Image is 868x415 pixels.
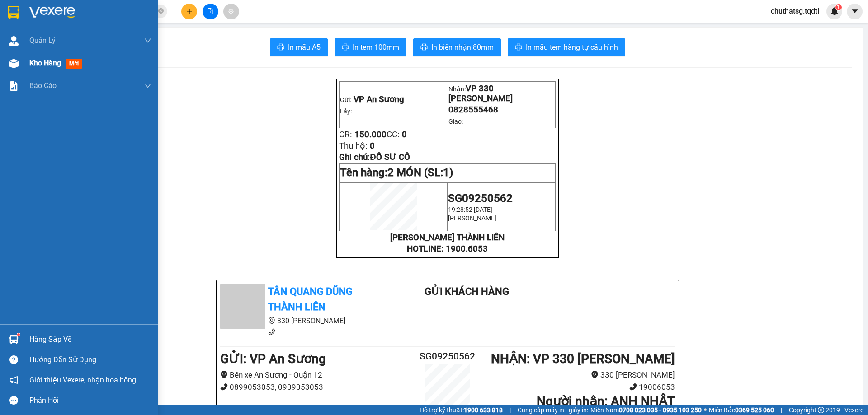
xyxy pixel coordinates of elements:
b: NHẬN : VP 330 [PERSON_NAME] [491,351,675,366]
button: aim [223,4,239,19]
span: phone [220,383,228,391]
span: close-circle [158,7,164,16]
span: ⚪️ [704,408,707,412]
span: caret-down [851,7,859,15]
sup: 1 [17,333,20,336]
span: environment [5,61,11,67]
li: VP VP 330 [PERSON_NAME] [62,49,120,69]
span: close-circle [158,8,164,14]
button: printerIn mẫu A5 [270,38,328,56]
button: file-add [203,4,218,19]
p: Nhận: [448,84,555,103]
strong: 1900 633 818 [464,406,503,414]
span: Báo cáo [29,80,57,91]
span: copyright [818,407,824,413]
span: mới [66,59,82,69]
img: warehouse-icon [9,59,19,68]
span: CR: [339,130,352,140]
span: 2 MÓN (SL: [387,166,453,179]
strong: 0708 023 035 - 0935 103 250 [619,406,702,414]
button: printerIn biên nhận 80mm [413,38,501,56]
li: 330 [PERSON_NAME] [220,315,388,326]
button: printerIn mẫu tem hàng tự cấu hình [508,38,625,56]
span: 19:28:52 [DATE] [448,206,492,213]
b: Tân Quang Dũng Thành Liên [268,286,353,313]
span: SG09250562 [448,192,513,205]
span: 0 [402,130,407,140]
div: Phản hồi [29,394,151,407]
strong: [PERSON_NAME] THÀNH LIÊN [390,233,505,242]
b: GỬI : VP An Sương [220,351,326,366]
img: warehouse-icon [9,36,19,46]
li: VP VP An Sương [5,49,62,59]
span: 1) [443,166,453,179]
span: question-circle [9,355,18,364]
span: | [509,405,511,415]
img: icon-new-feature [830,7,839,15]
img: solution-icon [9,81,19,91]
li: 330 [PERSON_NAME] [486,369,675,381]
span: down [144,37,151,44]
div: Hàng sắp về [29,333,151,346]
span: environment [591,371,599,378]
span: In biên nhận 80mm [431,42,494,53]
span: Quản Lý [29,35,56,46]
span: down [144,82,151,89]
span: environment [268,317,275,324]
span: aim [228,8,234,14]
span: ĐỒ SƯ CÔ [370,152,410,162]
sup: 1 [835,4,842,10]
span: VP An Sương [354,94,404,104]
span: printer [420,43,428,52]
span: Cung cấp máy in - giấy in: [518,405,588,415]
div: Hướng dẫn sử dụng [29,353,151,367]
p: Gửi: [340,94,447,104]
span: CC: [387,130,400,140]
span: Ghi chú: [339,152,410,162]
span: message [9,396,18,405]
b: Bến xe An Sương - Quận 12 [5,60,61,77]
button: printerIn tem 100mm [335,38,406,56]
span: 150.000 [354,130,387,140]
span: phone [268,328,275,336]
span: Giới thiệu Vexere, nhận hoa hồng [29,374,136,386]
span: chuthatsg.tqdtl [764,5,826,17]
span: | [781,405,782,415]
h2: SG09250562 [410,349,486,364]
span: file-add [207,8,213,14]
button: plus [181,4,197,19]
span: 0828555468 [448,105,498,115]
span: VP 330 [PERSON_NAME] [448,84,513,103]
span: phone [629,383,637,391]
li: Tân Quang Dũng Thành Liên [5,5,131,38]
span: printer [515,43,522,52]
span: Giao: [448,118,463,125]
span: Lấy: [340,107,352,115]
strong: 0369 525 060 [735,406,774,414]
span: In tem 100mm [353,42,399,53]
span: 0 [370,141,375,151]
li: 0899053053, 0909053053 [220,381,410,393]
span: 1 [837,4,840,10]
span: In mẫu tem hàng tự cấu hình [526,42,618,53]
span: Miền Bắc [709,405,774,415]
img: warehouse-icon [9,335,19,344]
span: Miền Nam [590,405,702,415]
span: [PERSON_NAME] [448,214,496,222]
span: plus [186,8,193,14]
li: Bến xe An Sương - Quận 12 [220,369,410,381]
img: logo-vxr [8,6,19,19]
span: Kho hàng [29,59,61,67]
span: printer [277,43,284,52]
span: In mẫu A5 [288,42,321,53]
span: Thu hộ: [339,141,368,151]
span: notification [9,376,18,384]
strong: HOTLINE: 1900.6053 [407,244,488,254]
span: environment [220,371,228,378]
span: printer [342,43,349,52]
button: caret-down [847,4,863,19]
li: 19006053 [486,381,675,393]
span: Hỗ trợ kỹ thuật: [420,405,503,415]
b: Gửi khách hàng [425,286,509,297]
span: Tên hàng: [340,166,453,179]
